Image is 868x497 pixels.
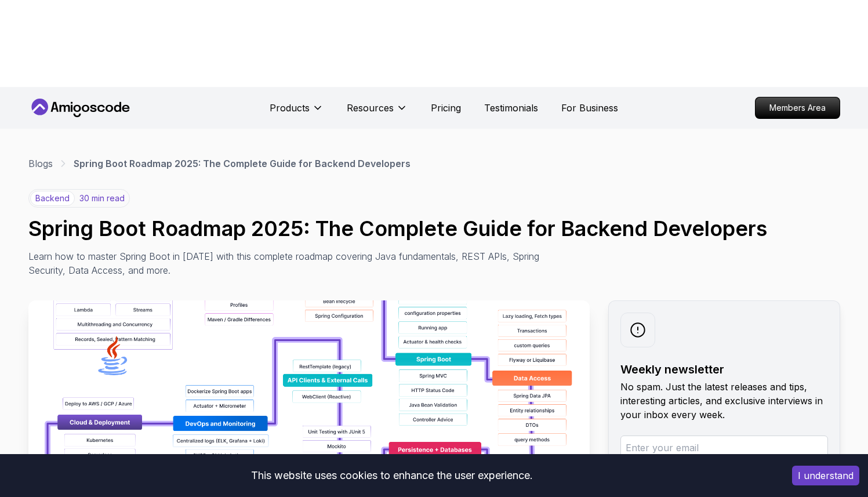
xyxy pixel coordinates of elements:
a: Pricing [431,101,461,115]
p: Spring Boot Roadmap 2025: The Complete Guide for Backend Developers [74,157,411,170]
button: Accept cookies [792,466,859,485]
div: This website uses cookies to enhance the user experience. [9,463,775,488]
button: Resources [347,101,408,124]
p: Resources [347,101,394,115]
p: Learn how to master Spring Boot in [DATE] with this complete roadmap covering Java fundamentals, ... [28,249,548,277]
p: Products [270,101,310,115]
h2: Weekly newsletter [620,361,828,378]
h1: Spring Boot Roadmap 2025: The Complete Guide for Backend Developers [28,217,840,240]
p: Members Area [756,97,840,118]
a: Members Area [755,97,840,119]
a: Testimonials [484,101,538,115]
button: Products [270,101,324,124]
iframe: chat widget [796,425,868,480]
p: backend [30,191,75,206]
a: Blogs [28,157,53,170]
p: 30 min read [79,193,125,204]
a: For Business [561,101,618,115]
input: Enter your email [620,436,828,460]
p: No spam. Just the latest releases and tips, interesting articles, and exclusive interviews in you... [620,380,828,422]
